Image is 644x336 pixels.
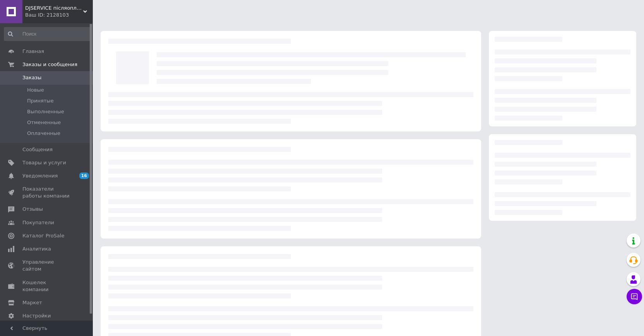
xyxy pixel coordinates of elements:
span: Товары и услуги [22,159,66,166]
span: Главная [22,48,44,55]
button: Чат с покупателем [627,289,642,304]
span: Отмененные [27,119,61,126]
span: Принятые [27,97,54,104]
div: Ваш ID: 2128103 [25,12,93,19]
input: Поиск [4,27,91,41]
span: Аналитика [22,246,51,252]
span: Выполненные [27,108,64,115]
span: Сообщения [22,146,53,153]
span: Заказы [22,74,41,81]
span: DJSERVICE пiсляоплатою НЕ працюємо Интернет-магазин [25,5,83,12]
span: Управление сайтом [22,259,72,273]
span: Отзывы [22,206,43,213]
span: Настройки [22,312,51,319]
span: Уведомления [22,172,58,179]
span: Маркет [22,299,42,306]
span: Покупатели [22,219,54,226]
span: Новые [27,87,44,94]
span: Показатели работы компании [22,186,72,200]
span: Заказы и сообщения [22,61,77,68]
span: Кошелек компании [22,279,72,293]
span: 16 [79,172,89,179]
span: Оплаченные [27,130,60,137]
span: Каталог ProSale [22,232,64,239]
